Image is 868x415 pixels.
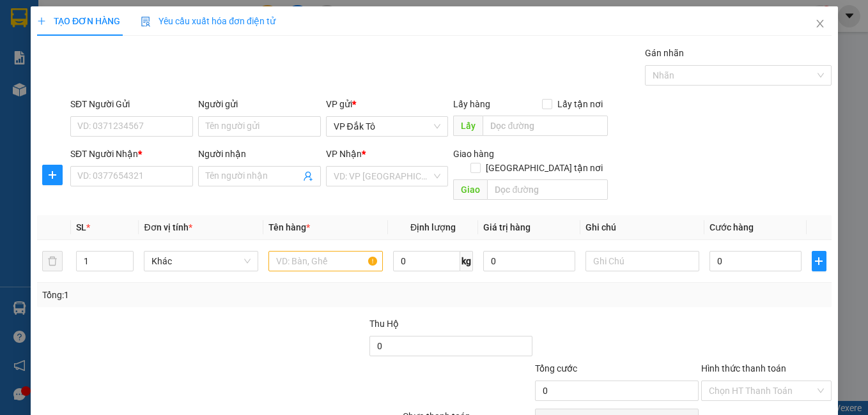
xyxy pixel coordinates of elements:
[325,149,361,159] span: VP Nhận
[37,16,120,26] span: TẠO ĐƠN HÀNG
[302,171,313,181] span: user-add
[812,256,825,266] span: plus
[453,149,494,159] span: Giao hàng
[198,97,320,111] div: Người gửi
[814,19,825,29] span: close
[37,17,46,26] span: plus
[483,116,608,136] input: Dọc đường
[42,165,63,185] button: plus
[453,116,483,136] span: Lấy
[141,16,275,26] span: Yêu cầu xuất hóa đơn điện tử
[42,288,336,302] div: Tổng: 1
[709,222,754,232] span: Cước hàng
[70,97,192,111] div: SĐT Người Gửi
[453,99,490,109] span: Lấy hàng
[268,222,310,232] span: Tên hàng
[43,170,62,180] span: plus
[141,17,151,27] img: icon
[369,319,398,329] span: Thu Hộ
[325,97,448,111] div: VP gửi
[42,251,63,271] button: delete
[453,179,487,200] span: Giao
[483,222,531,232] span: Giá trị hàng
[151,252,251,271] span: Khác
[802,6,837,42] button: Close
[76,222,86,232] span: SL
[535,363,577,373] span: Tổng cước
[483,251,575,271] input: 0
[580,215,704,240] th: Ghi chú
[268,251,383,271] input: VD: Bàn, Ghế
[460,251,473,271] span: kg
[487,179,608,200] input: Dọc đường
[70,147,192,161] div: SĐT Người Nhận
[333,117,440,136] span: VP Đắk Tô
[811,251,826,271] button: plus
[701,363,786,373] label: Hình thức thanh toán
[144,222,192,232] span: Đơn vị tính
[645,48,684,58] label: Gán nhãn
[198,147,320,161] div: Người nhận
[552,97,608,111] span: Lấy tận nơi
[410,222,456,232] span: Định lượng
[585,251,699,271] input: Ghi Chú
[481,161,608,175] span: [GEOGRAPHIC_DATA] tận nơi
